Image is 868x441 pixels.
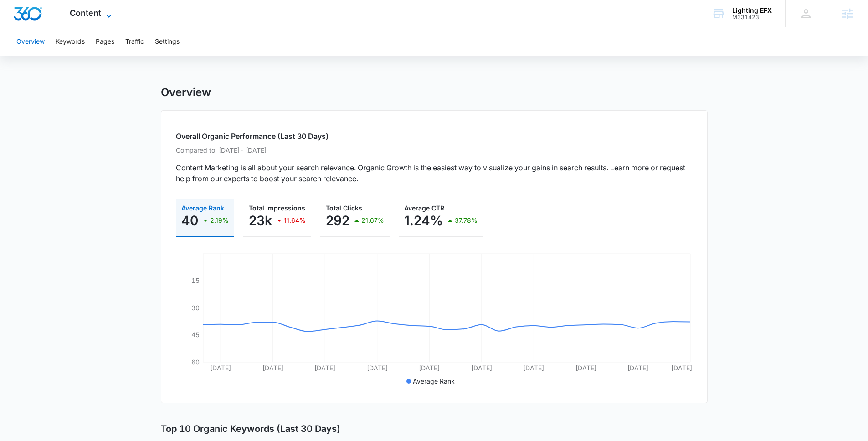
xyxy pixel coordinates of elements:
button: Traffic [125,27,144,56]
p: 37.78% [455,217,478,224]
p: 11.64% [284,217,306,224]
p: Content Marketing is all about your search relevance. Organic Growth is the easiest way to visual... [176,162,693,184]
tspan: [DATE] [627,364,648,372]
tspan: [DATE] [419,364,440,372]
button: Keywords [56,27,85,56]
tspan: [DATE] [262,364,283,372]
tspan: [DATE] [671,364,692,372]
tspan: 45 [191,331,200,338]
p: 2.19% [210,217,229,224]
button: Overview [16,27,45,56]
p: 21.67% [361,217,384,224]
p: 23k [249,213,272,228]
h3: Top 10 Organic Keywords (Last 30 Days) [161,423,340,435]
span: Total Impressions [249,204,305,212]
div: account name [732,7,772,14]
p: Compared to: [DATE] - [DATE] [176,145,693,155]
span: Content [70,8,101,18]
span: Average Rank [181,204,224,212]
p: 40 [181,213,198,228]
tspan: [DATE] [523,364,544,372]
tspan: 15 [191,277,200,284]
h1: Overview [161,86,211,99]
p: 1.24% [404,213,443,228]
tspan: 60 [191,358,200,366]
span: Average Rank [413,377,455,385]
span: Average CTR [404,204,444,212]
div: account id [732,14,772,21]
tspan: [DATE] [366,364,387,372]
tspan: [DATE] [210,364,231,372]
p: 292 [326,213,349,228]
button: Settings [155,27,180,56]
tspan: 30 [191,304,200,312]
button: Pages [96,27,114,56]
h2: Overall Organic Performance (Last 30 Days) [176,131,693,142]
tspan: [DATE] [471,364,492,372]
tspan: [DATE] [575,364,596,372]
span: Total Clicks [326,204,362,212]
tspan: [DATE] [314,364,335,372]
